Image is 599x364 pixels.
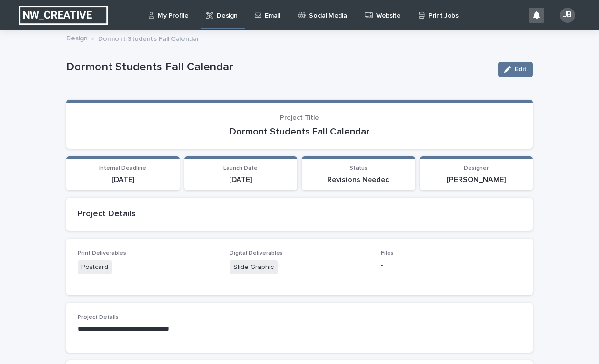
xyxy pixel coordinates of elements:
span: Files [381,250,394,256]
img: EUIbKjtiSNGbmbK7PdmN [19,6,108,25]
p: Revisions Needed [308,175,409,184]
span: Project Details [78,315,119,320]
span: Internal Deadline [99,165,146,171]
div: JB [560,8,575,23]
span: Project Title [280,115,319,121]
p: Dormont Students Fall Calendar [98,33,199,43]
button: Edit [498,62,533,77]
p: Dormont Students Fall Calendar [78,126,521,137]
p: [DATE] [190,175,292,184]
a: Design [66,32,88,43]
span: Launch Date [223,165,258,171]
p: [DATE] [72,175,174,184]
span: Edit [515,66,527,73]
span: Digital Deliverables [230,250,283,256]
p: Dormont Students Fall Calendar [66,60,490,74]
p: - [381,260,521,270]
p: [PERSON_NAME] [426,175,528,184]
span: Slide Graphic [230,260,278,274]
span: Print Deliverables [78,250,126,256]
span: Status [349,165,368,171]
span: Designer [464,165,489,171]
h2: Project Details [78,209,521,220]
span: Postcard [78,260,112,274]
